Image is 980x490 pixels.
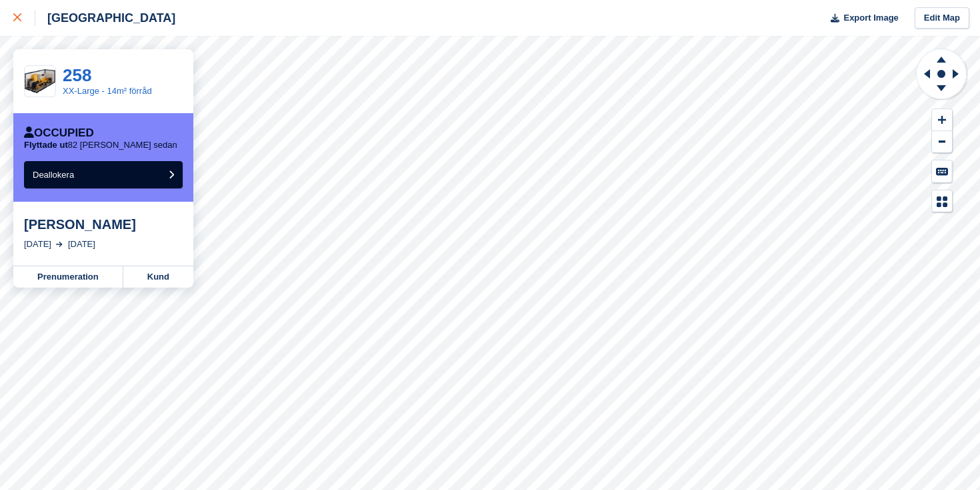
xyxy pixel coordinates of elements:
div: [DATE] [24,238,51,251]
img: arrow-right-light-icn-cde0832a797a2874e46488d9cf13f60e5c3a73dbe684e267c42b8395dfbc2abf.svg [56,242,63,247]
div: [GEOGRAPHIC_DATA] [35,10,175,26]
img: _prc-large_final.png [25,69,55,93]
button: Deallokera [24,161,183,188]
a: Edit Map [915,7,969,29]
a: 258 [63,65,91,85]
div: [PERSON_NAME] [24,216,183,232]
div: [DATE] [68,238,95,251]
p: 82 [PERSON_NAME] sedan [24,140,177,150]
a: Kund [123,266,193,288]
button: Export Image [823,7,899,29]
button: Zoom Out [932,131,952,153]
button: Zoom In [932,109,952,131]
a: Prenumeration [13,266,123,288]
button: Map Legend [932,190,952,212]
button: Keyboard Shortcuts [932,160,952,182]
span: Export Image [843,11,898,25]
span: Flyttade ut [24,140,68,150]
a: XX-Large - 14m² förråd [63,86,152,96]
div: Occupied [24,126,94,140]
span: Deallokera [33,170,74,180]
